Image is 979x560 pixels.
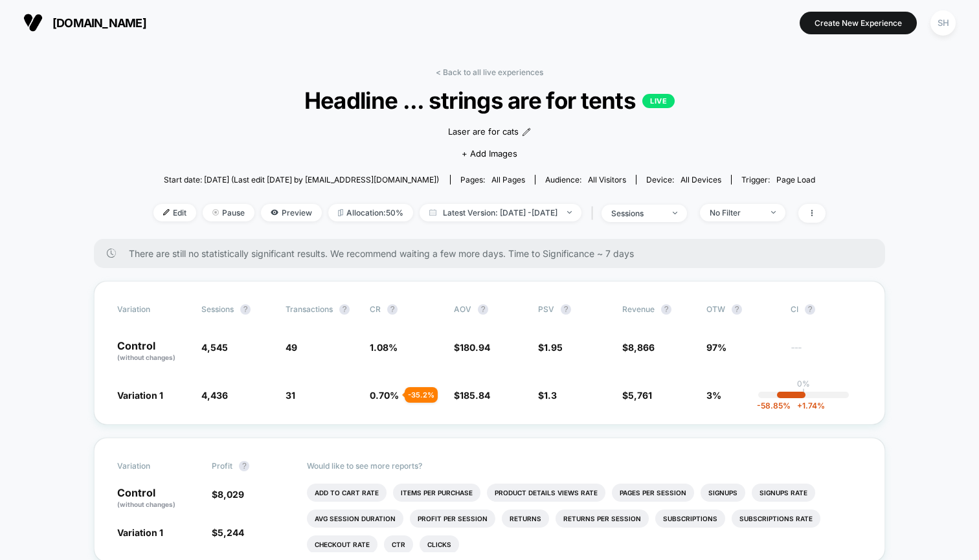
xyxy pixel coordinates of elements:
span: $ [622,342,655,353]
span: Profit [212,461,232,471]
span: 180.94 [460,342,490,353]
li: Avg Session Duration [307,510,403,528]
button: [DOMAIN_NAME] [19,12,150,33]
li: Add To Cart Rate [307,484,387,502]
span: Device: [636,175,731,185]
span: 185.84 [460,390,490,401]
button: ? [478,304,488,315]
span: Preview [261,204,322,221]
span: 4,436 [201,390,228,401]
li: Pages Per Session [612,484,694,502]
span: OTW [706,304,778,315]
span: | [588,204,602,223]
span: $ [454,390,490,401]
span: $ [212,527,244,538]
span: 4,545 [201,342,228,353]
span: There are still no statistically significant results. We recommend waiting a few more days . Time... [129,248,859,259]
span: 1.95 [544,342,563,353]
span: All Visitors [588,175,626,185]
span: -58.85 % [757,401,791,410]
li: Returns [502,510,549,528]
button: Create New Experience [800,12,917,34]
li: Ctr [384,535,413,554]
span: 1.3 [544,390,557,401]
a: < Back to all live experiences [436,67,543,77]
img: end [673,212,677,214]
span: PSV [538,304,554,314]
img: calendar [429,209,436,216]
img: edit [163,209,170,216]
img: Visually logo [23,13,43,32]
span: 5,244 [218,527,244,538]
span: [DOMAIN_NAME] [52,16,146,30]
span: Variation [117,304,188,315]
span: all pages [491,175,525,185]
span: (without changes) [117,500,175,508]
li: Returns Per Session [556,510,649,528]
img: end [567,211,572,214]
span: 31 [286,390,295,401]
span: all devices [681,175,721,185]
button: ? [561,304,571,315]
li: Items Per Purchase [393,484,480,502]
span: Start date: [DATE] (Last edit [DATE] by [EMAIL_ADDRESS][DOMAIN_NAME]) [164,175,439,185]
span: Variation [117,461,188,471]
span: Pause [203,204,254,221]
span: $ [538,342,563,353]
img: end [771,211,776,214]
li: Subscriptions [655,510,725,528]
span: 8,029 [218,489,244,500]
button: ? [661,304,671,315]
span: 49 [286,342,297,353]
span: Edit [153,204,196,221]
button: ? [805,304,815,315]
li: Signups [701,484,745,502]
span: $ [622,390,652,401]
span: $ [212,489,244,500]
span: 0.70 % [370,390,399,401]
button: ? [239,461,249,471]
span: Laser are for cats [448,126,519,139]
button: ? [732,304,742,315]
p: 0% [797,379,810,388]
span: $ [538,390,557,401]
span: Allocation: 50% [328,204,413,221]
button: ? [339,304,350,315]
li: Profit Per Session [410,510,495,528]
button: ? [240,304,251,315]
span: 3% [706,390,721,401]
span: Page Load [776,175,815,185]
span: (without changes) [117,353,175,361]
button: SH [927,10,960,36]
span: + Add Images [462,148,517,159]
li: Signups Rate [752,484,815,502]
li: Checkout Rate [307,535,377,554]
span: AOV [454,304,471,314]
div: Pages: [460,175,525,185]
div: Audience: [545,175,626,185]
span: CI [791,304,862,315]
span: 5,761 [628,390,652,401]
p: Would like to see more reports? [307,461,862,471]
button: ? [387,304,398,315]
div: No Filter [710,208,761,218]
span: Revenue [622,304,655,314]
p: Control [117,487,199,510]
span: 97% [706,342,726,353]
span: --- [791,344,862,363]
span: Latest Version: [DATE] - [DATE] [420,204,581,221]
span: 1.74 % [791,401,825,410]
span: + [797,401,802,410]
span: 1.08 % [370,342,398,353]
li: Clicks [420,535,459,554]
span: CR [370,304,381,314]
img: rebalance [338,209,343,216]
img: end [212,209,219,216]
span: 8,866 [628,342,655,353]
div: - 35.2 % [405,387,438,403]
li: Product Details Views Rate [487,484,605,502]
span: Variation 1 [117,527,163,538]
div: Trigger: [741,175,815,185]
span: Headline ... strings are for tents [187,87,792,114]
div: sessions [611,208,663,218]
